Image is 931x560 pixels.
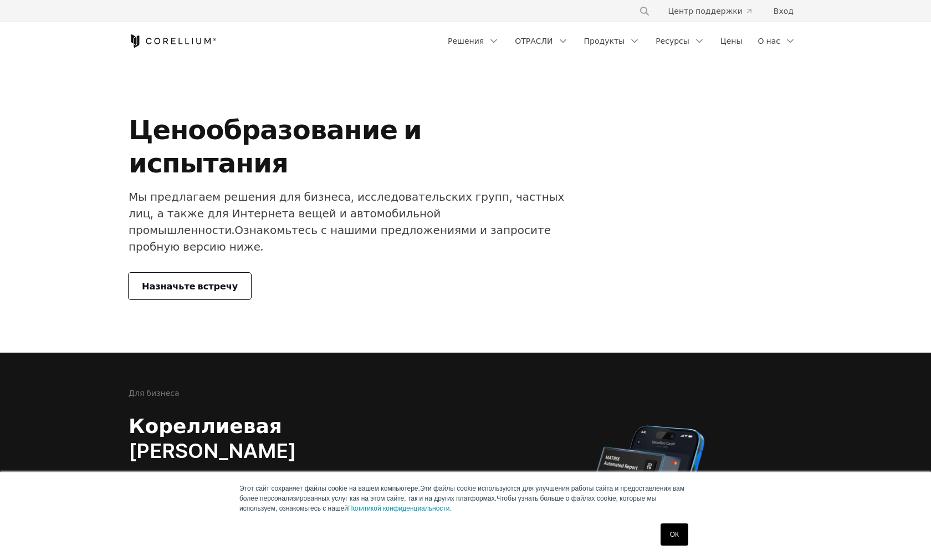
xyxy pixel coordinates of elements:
[239,485,684,502] ya-tr-span: Эти файлы cookie используются для улучшения работы сайта и предоставления вам более персонализиро...
[129,113,422,179] ya-tr-span: Ценообразование и испытания
[142,279,238,293] ya-tr-span: Назначьте встречу
[129,190,564,237] ya-tr-span: Мы предлагаем решения для бизнеса, исследовательских групп, частных лиц, а также для Интернета ве...
[129,414,296,463] ya-tr-span: Кореллиевая [PERSON_NAME]
[348,505,452,512] a: Политикой конфиденциальности.
[661,523,688,546] a: ОК
[635,1,654,21] button: Поиск
[720,35,743,47] ya-tr-span: Цены
[129,223,551,253] ya-tr-span: Ознакомьтесь с нашими предложениями и запросите пробную версию ниже.
[774,6,794,17] ya-tr-span: Вход
[129,273,251,299] a: Назначьте встречу
[448,35,484,47] ya-tr-span: Решения
[441,31,802,51] div: Навигационное меню
[584,35,625,47] ya-tr-span: Продукты
[129,388,180,398] ya-tr-span: Для бизнеса
[758,35,780,47] ya-tr-span: О нас
[515,35,553,47] ya-tr-span: ОТРАСЛИ
[239,485,420,492] ya-tr-span: Этот сайт сохраняет файлы cookie на вашем компьютере.
[626,1,802,21] div: Навигационное меню
[656,35,689,47] ya-tr-span: Ресурсы
[668,6,742,17] ya-tr-span: Центр поддержки
[670,531,679,538] ya-tr-span: ОК
[129,34,217,48] a: Дом Кореллиума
